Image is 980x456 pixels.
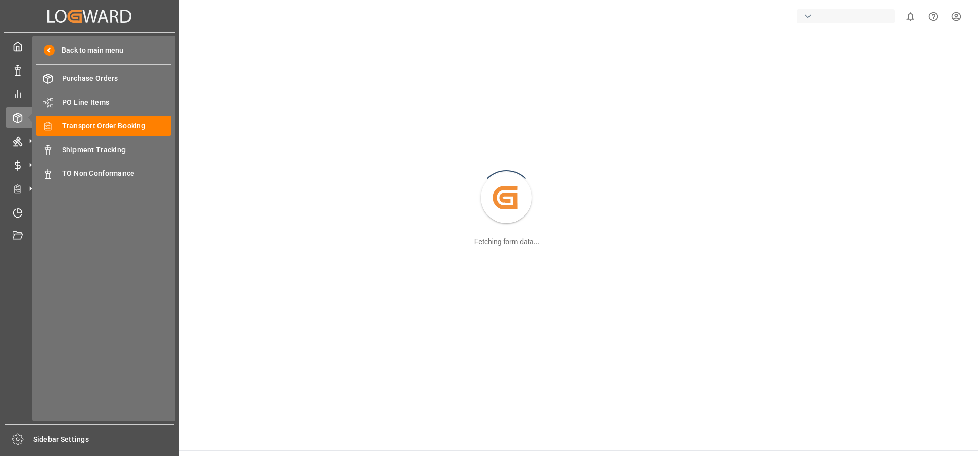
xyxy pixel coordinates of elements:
a: Shipment Tracking [36,139,171,159]
span: TO Non Conformance [62,168,172,179]
a: Timeslot Management V2 [6,202,173,222]
a: PO Line Items [36,92,171,112]
button: Help Center [922,5,945,28]
span: Transport Order Booking [62,121,172,131]
a: Purchase Orders [36,68,171,88]
a: Document Management [6,226,173,246]
span: Shipment Tracking [62,145,172,155]
button: show 0 new notifications [899,5,922,28]
a: My Cockpit [6,36,173,56]
span: Sidebar Settings [33,434,175,445]
span: Purchase Orders [62,73,172,84]
span: PO Line Items [62,97,172,108]
a: TO Non Conformance [36,163,171,183]
a: My Reports [6,84,173,104]
a: Data Management [6,60,173,80]
span: Back to main menu [55,45,124,56]
div: Fetching form data... [474,236,540,247]
a: Transport Order Booking [36,116,171,136]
